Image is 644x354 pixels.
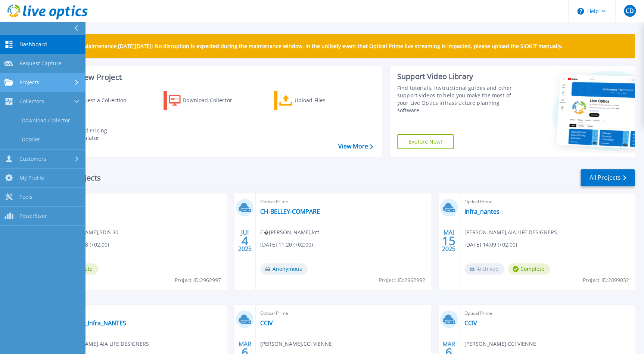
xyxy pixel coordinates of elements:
p: Scheduled Maintenance [DATE][DATE]: No disruption is expected during the maintenance window. In t... [56,43,563,49]
span: [PERSON_NAME] , AIA LIFE DESIGNERS [464,228,557,236]
a: Download Collector [164,91,247,110]
div: Support Video Library [397,72,521,81]
a: All Projects [581,169,635,186]
span: 15 [442,238,455,244]
span: My Profile [19,175,44,181]
a: Explore Now! [397,134,454,149]
span: Project ID: 2962992 [379,276,425,284]
span: Projects [19,79,39,86]
span: Archived [464,263,504,275]
span: [PERSON_NAME] , CCI VIENNE [464,340,536,348]
span: PowerSizer [19,213,47,219]
div: MAI 2025 [442,227,456,254]
span: [DATE] 14:09 (+02:00) [464,241,517,249]
a: View More [338,143,373,150]
span: Optical Prime [56,309,222,317]
a: Infra_nantes [464,208,500,215]
span: [DATE] 11:20 (+02:00) [260,241,313,249]
a: CCIV [260,319,273,327]
div: Find tutorials, instructional guides and other support videos to help you make the most of your L... [397,84,521,114]
a: CCIV [464,319,477,327]
span: Tools [19,194,32,200]
span: Request Capture [19,60,62,67]
span: [PERSON_NAME] , SDIS 30 [56,228,118,236]
h3: Start a New Project [53,73,373,81]
span: Optical Prime [260,309,426,317]
a: Request a Collection [53,91,136,110]
div: Upload Files [294,93,354,108]
div: Request a Collection [74,93,134,108]
span: Complete [508,263,550,275]
span: Optical Prime [260,198,426,206]
a: LiveOptics_Infra_NANTES [56,319,126,327]
span: Project ID: 2962997 [175,276,221,284]
span: Optical Prime [464,198,630,206]
span: CD [625,8,634,14]
span: Anonymous [260,263,308,275]
a: CH-BELLEY-COMPARE [260,208,320,215]
div: Download Collector [183,93,242,108]
span: Customers [19,156,46,162]
span: Optical Prime [56,198,222,206]
div: JUI 2025 [238,227,252,254]
span: C�[PERSON_NAME] , kct [260,228,319,236]
span: Project ID: 2899032 [583,276,629,284]
span: Optical Prime [464,309,630,317]
a: Cloud Pricing Calculator [53,125,136,144]
span: 4 [242,238,248,244]
a: Upload Files [274,91,357,110]
span: [PERSON_NAME] , CCI VIENNE [260,340,332,348]
span: Dashboard [19,41,47,48]
span: [PERSON_NAME] , AIA LIFE DESIGNERS [56,340,149,348]
span: Collectors [19,98,44,105]
div: Cloud Pricing Calculator [73,127,133,142]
